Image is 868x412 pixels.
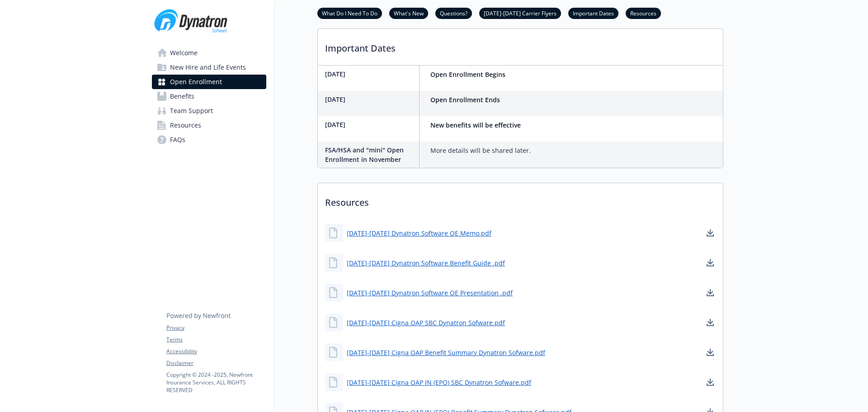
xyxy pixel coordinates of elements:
[430,95,500,104] strong: Open Enrollment Ends
[430,70,505,79] strong: Open Enrollment Begins
[705,287,716,298] a: download document
[705,347,716,358] a: download document
[170,46,198,60] span: Welcome
[325,145,415,164] p: FSA/HSA and "mini" Open Enrollment in November
[435,9,472,17] a: Questions?
[325,69,415,79] p: [DATE]
[347,258,505,268] a: [DATE]-[DATE] Dynatron Software Benefit Guide .pdf
[170,60,246,75] span: New Hire and Life Events
[317,9,382,17] a: What Do I Need To Do
[152,104,266,118] a: Team Support
[166,371,266,394] p: Copyright © 2024 - 2025 , Newfront Insurance Services, ALL RIGHTS RESERVED
[347,228,491,238] a: [DATE]-[DATE] Dynatron Software OE Memo.pdf
[170,75,222,89] span: Open Enrollment
[705,317,716,328] a: download document
[152,75,266,89] a: Open Enrollment
[166,336,266,344] a: Terms
[705,377,716,388] a: download document
[318,29,723,62] p: Important Dates
[166,347,266,355] a: Accessibility
[166,324,266,332] a: Privacy
[347,318,505,327] a: [DATE]-[DATE] Cigna OAP SBC Dynatron Sofware.pdf
[347,378,531,387] a: [DATE]-[DATE] Cigna OAP IN (EPO) SBC Dynatron Sofware.pdf
[347,348,545,357] a: [DATE]-[DATE] Cigna OAP Benefit Summary Dynatron Sofware.pdf
[568,9,618,17] a: Important Dates
[152,118,266,133] a: Resources
[430,121,521,129] strong: New benefits will be effective
[152,89,266,104] a: Benefits
[152,133,266,147] a: FAQs
[170,104,213,118] span: Team Support
[318,183,723,217] p: Resources
[166,359,266,367] a: Disclaimer
[152,46,266,60] a: Welcome
[479,9,561,17] a: [DATE]-[DATE] Carrier Flyers
[170,89,194,104] span: Benefits
[430,145,531,156] p: More details will be shared later.
[170,118,201,133] span: Resources
[705,227,716,238] a: download document
[152,60,266,75] a: New Hire and Life Events
[325,120,415,129] p: [DATE]
[170,133,185,147] span: FAQs
[389,9,428,17] a: What's New
[626,9,661,17] a: Resources
[347,288,513,298] a: [DATE]-[DATE] Dynatron Software OE Presentation .pdf
[705,257,716,268] a: download document
[325,95,415,104] p: [DATE]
